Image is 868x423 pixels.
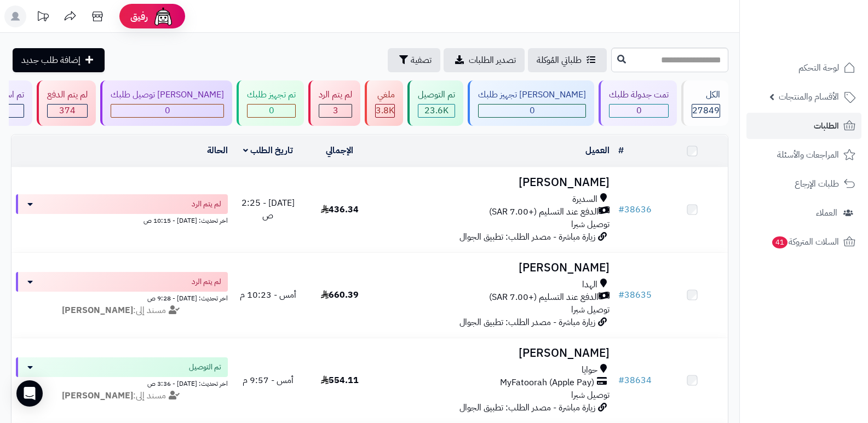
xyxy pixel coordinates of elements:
[571,303,610,316] span: توصيل شبرا
[62,389,133,402] strong: [PERSON_NAME]
[692,104,720,117] span: 27849
[582,279,597,291] span: الهدا
[192,276,221,287] span: لم يتم الرد
[189,362,221,373] span: تم التوصيل
[610,105,668,117] div: 0
[746,229,861,255] a: السلات المتروكة41
[376,104,394,117] span: 3.8K
[746,142,861,168] a: المراجعات والأسئلة
[35,80,98,126] a: لم يتم الدفع 374
[530,104,535,117] span: 0
[596,80,679,126] a: تمت جدولة طلبك 0
[795,176,839,192] span: طلبات الإرجاع
[247,89,296,101] div: تم تجهيز طلبك
[98,80,234,126] a: [PERSON_NAME] توصيل طلبك 0
[333,104,338,117] span: 3
[478,89,586,101] div: [PERSON_NAME] تجهيز طلبك
[29,5,56,30] a: تحديثات المنصة
[459,230,595,244] span: زيارة مباشرة - مصدر الطلب: تطبيق الجوال
[13,48,105,72] a: إضافة طلب جديد
[777,147,839,163] span: المراجعات والأسئلة
[243,374,294,387] span: أمس - 9:57 م
[618,374,652,387] a: #38634
[618,203,652,216] a: #38636
[363,80,405,126] a: ملغي 3.8K
[618,374,624,387] span: #
[609,89,669,101] div: تمت جدولة طلبك
[444,48,525,72] a: تصدير الطلبات
[489,206,599,218] span: الدفع عند التسليم (+7.00 SAR)
[21,54,81,67] span: إضافة طلب جديد
[679,80,731,126] a: الكل27849
[306,80,363,126] a: لم يتم الرد 3
[636,104,642,117] span: 0
[459,316,595,329] span: زيارة مباشرة - مصدر الطلب: تطبيق الجوال
[242,196,295,222] span: [DATE] - 2:25 ص
[130,10,148,23] span: رفيق
[418,105,455,117] div: 23627
[240,288,296,302] span: أمس - 10:23 م
[618,203,624,216] span: #
[321,374,359,387] span: 554.11
[380,347,610,360] h3: [PERSON_NAME]
[424,104,449,117] span: 23.6K
[571,389,610,402] span: توصيل شبرا
[418,89,455,101] div: تم التوصيل
[16,214,228,225] div: اخر تحديث: [DATE] - 10:15 ص
[489,291,599,304] span: الدفع عند التسليم (+7.00 SAR)
[618,288,652,302] a: #38635
[537,54,582,67] span: طلباتي المُوكلة
[376,105,394,117] div: 3845
[111,89,224,101] div: [PERSON_NAME] توصيل طلبك
[746,55,861,81] a: لوحة التحكم
[618,288,624,302] span: #
[572,193,597,206] span: السديرة
[16,292,228,303] div: اخر تحديث: [DATE] - 9:28 ص
[375,89,395,101] div: ملغي
[582,364,597,376] span: حوايا
[321,288,359,302] span: 660.39
[388,48,440,72] button: تصفية
[814,118,839,134] span: الطلبات
[746,171,861,197] a: طلبات الإرجاع
[571,218,610,231] span: توصيل شبرا
[746,113,861,139] a: الطلبات
[269,104,274,117] span: 0
[16,380,43,407] div: Open Intercom Messenger
[111,105,223,117] div: 0
[319,105,352,117] div: 3
[500,376,594,389] span: MyFatoorah (Apple Pay)
[618,144,624,157] a: #
[48,105,87,117] div: 374
[16,377,228,389] div: اخر تحديث: [DATE] - 3:36 ص
[192,199,221,210] span: لم يتم الرد
[380,262,610,274] h3: [PERSON_NAME]
[248,105,295,117] div: 0
[319,89,352,101] div: لم يتم الرد
[469,54,516,67] span: تصدير الطلبات
[243,144,293,157] a: تاريخ الطلب
[479,105,585,117] div: 0
[152,5,174,27] img: ai-face.png
[411,54,432,67] span: تصفية
[779,89,839,105] span: الأقسام والمنتجات
[771,234,839,250] span: السلات المتروكة
[380,176,610,189] h3: [PERSON_NAME]
[326,144,353,157] a: الإجمالي
[207,144,228,157] a: الحالة
[692,89,720,101] div: الكل
[772,236,787,248] span: 41
[62,304,133,317] strong: [PERSON_NAME]
[528,48,607,72] a: طلباتي المُوكلة
[47,89,88,101] div: لم يتم الدفع
[585,144,610,157] a: العميل
[234,80,306,126] a: تم تجهيز طلبك 0
[465,80,596,126] a: [PERSON_NAME] تجهيز طلبك 0
[405,80,465,126] a: تم التوصيل 23.6K
[816,205,837,221] span: العملاء
[798,60,839,76] span: لوحة التحكم
[165,104,170,117] span: 0
[746,200,861,226] a: العملاء
[321,203,359,216] span: 436.34
[59,104,76,117] span: 374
